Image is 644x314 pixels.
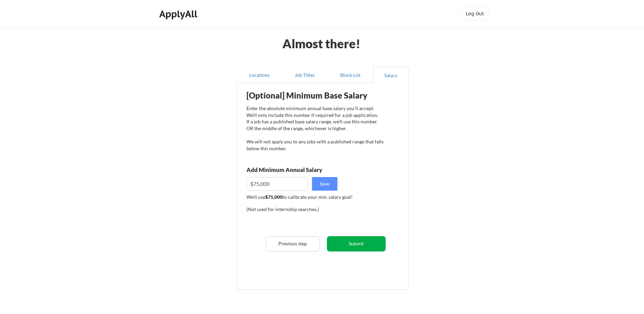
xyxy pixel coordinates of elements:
[312,177,337,191] button: Save
[274,37,369,50] div: Almost there!
[265,194,282,200] strong: $75,000
[237,67,282,83] button: Locations
[373,67,409,83] button: Salary
[246,194,384,200] div: We'll use to calibrate your min. salary goal!
[328,67,373,83] button: Block List
[246,105,384,152] div: Enter the absolute minimum annual base salary you'll accept. We'll only include this number if re...
[266,236,320,251] button: Previous step
[282,67,328,83] button: Job Titles
[246,177,308,191] input: E.g. $100,000
[461,7,489,20] button: Log Out
[246,167,352,173] div: Add Minimum Annual Salary
[327,236,386,251] button: Submit
[246,91,384,100] div: [Optional] Minimum Base Salary
[246,206,338,213] div: (Not used for internship searches.)
[159,8,199,20] div: ApplyAll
